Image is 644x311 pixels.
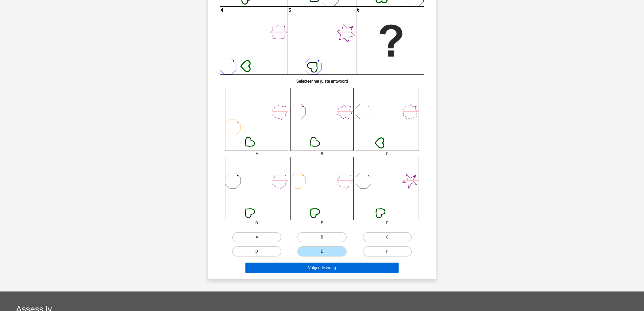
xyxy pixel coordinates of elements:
h6: Selecteer het juiste antwoord [216,75,428,84]
div: B [287,151,357,157]
text: 6 [357,7,360,13]
label: A [232,232,281,242]
div: D [221,220,292,226]
text: 5 [289,7,291,13]
label: D [232,246,281,257]
label: E [297,246,346,257]
div: C [352,151,423,157]
div: F [352,220,423,226]
div: A [221,151,292,157]
button: Volgende vraag [245,263,399,273]
label: F [363,246,412,257]
label: B [297,232,346,242]
text: 4 [221,7,223,13]
label: C [363,232,412,242]
div: E [287,220,357,226]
